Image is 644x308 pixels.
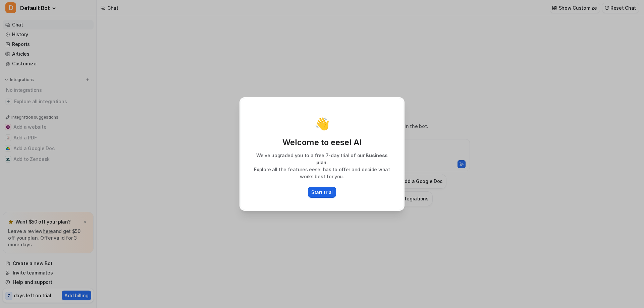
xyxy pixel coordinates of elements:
[311,189,333,196] p: Start trial
[315,117,330,130] p: 👋
[247,152,397,166] p: We’ve upgraded you to a free 7-day trial of our
[247,166,397,180] p: Explore all the features eesel has to offer and decide what works best for you.
[308,187,336,198] button: Start trial
[247,137,397,148] p: Welcome to eesel AI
